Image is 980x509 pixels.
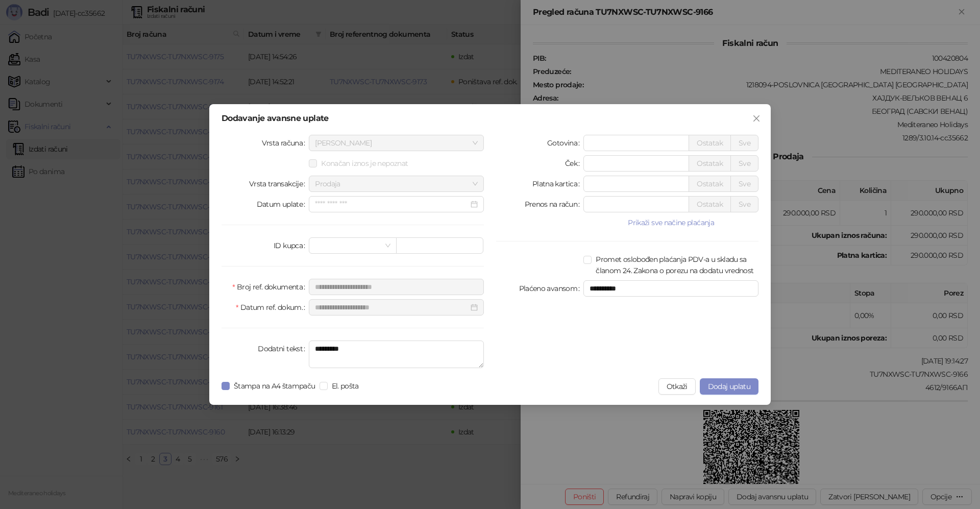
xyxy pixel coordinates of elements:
[583,216,758,229] button: Prikaži sve načine plaćanja
[315,135,478,151] span: Avans
[700,378,758,395] button: Dodaj uplatu
[236,299,309,316] label: Datum ref. dokum.
[315,199,469,210] input: Datum uplate
[532,176,583,192] label: Platna kartica
[525,196,584,212] label: Prenos na račun
[748,114,765,123] span: Zatvori
[658,378,696,395] button: Otkaži
[708,382,750,391] span: Dodaj uplatu
[689,196,731,212] button: Ostatak
[730,196,758,212] button: Sve
[752,114,761,123] span: close
[689,155,731,172] button: Ostatak
[315,176,478,191] span: Prodaja
[547,135,583,151] label: Gotovina
[592,254,758,276] span: Promet oslobođen plaćanja PDV-a u skladu sa članom 24. Zakona o porezu na dodatu vrednost
[309,341,484,368] textarea: Dodatni tekst
[565,155,583,172] label: Ček
[249,176,309,192] label: Vrsta transakcije
[257,196,309,212] label: Datum uplate
[222,114,758,123] div: Dodavanje avansne uplate
[232,279,309,295] label: Broj ref. dokumenta
[258,341,309,357] label: Dodatni tekst
[274,237,309,254] label: ID kupca
[309,279,484,295] input: Broj ref. dokumenta
[230,380,320,392] span: Štampa na A4 štampaču
[730,155,758,172] button: Sve
[730,176,758,192] button: Sve
[315,302,469,313] input: Datum ref. dokum.
[328,380,363,392] span: El. pošta
[317,158,412,169] span: Konačan iznos je nepoznat
[519,280,584,297] label: Plaćeno avansom
[748,110,765,127] button: Close
[730,135,758,151] button: Sve
[262,135,309,151] label: Vrsta računa
[689,176,731,192] button: Ostatak
[689,135,731,151] button: Ostatak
